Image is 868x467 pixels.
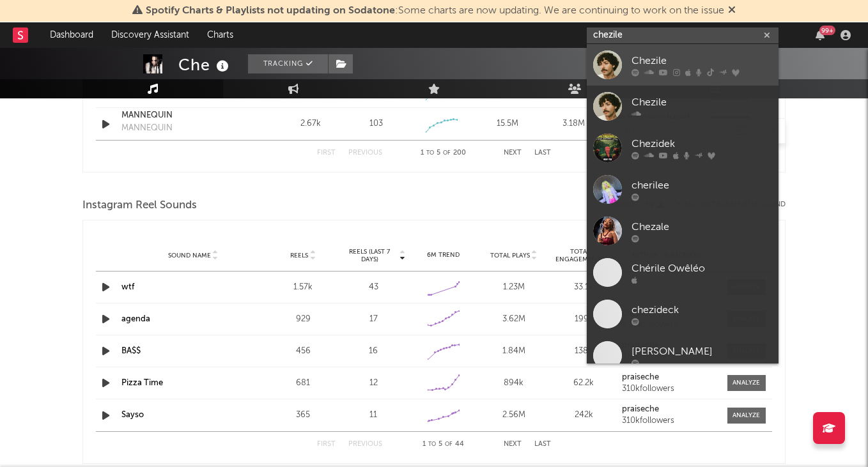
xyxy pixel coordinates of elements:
strong: praiseche [622,405,659,413]
div: Chezale [632,219,772,234]
button: Next [504,441,522,448]
div: 1.23M [482,281,546,294]
a: Discovery Assistant [102,22,198,48]
div: 456 [271,345,335,358]
div: 1.57k [271,281,335,294]
button: Previous [348,149,382,157]
span: Reels (last 7 days) [341,248,398,263]
a: Chezale [587,210,779,252]
div: Chezidek [632,136,772,151]
a: agenda [121,315,150,323]
div: 1 5 200 [408,146,478,161]
div: Che [178,54,232,75]
a: Dashboard [41,22,102,48]
span: Instagram Reel Sounds [82,198,197,213]
span: Spotify Charts & Playlists not updating on Sodatone [146,6,395,16]
a: Charts [198,22,242,48]
a: chezideck [587,293,779,335]
span: : Some charts are now updating. We are continuing to work on the issue [146,6,724,16]
div: 62.2k [552,377,616,390]
div: 681 [271,377,335,390]
div: 12 [341,377,405,390]
div: 16 [341,345,405,358]
a: Sayso [121,411,144,419]
div: 3.62M [482,313,546,326]
div: Chezile [632,53,772,68]
span: Total Plays [490,252,530,259]
div: 242k [552,409,616,422]
span: Total Engagements [552,248,608,263]
span: to [428,441,436,447]
a: MANNEQUIN [121,109,255,122]
div: Chezile [632,95,772,110]
button: First [317,149,336,157]
div: 138k [552,345,616,358]
button: Next [504,149,522,157]
span: of [443,150,451,156]
div: 310k followers [622,385,718,394]
div: 1 5 44 [408,437,478,452]
button: Tracking [248,54,328,73]
div: 6M Trend [412,250,476,260]
div: 17 [341,313,405,326]
div: 365 [271,409,335,422]
div: 2.56M [482,409,546,422]
a: Pizza Time [121,379,163,387]
div: 894k [482,377,546,390]
a: praiseche [622,373,718,382]
a: [PERSON_NAME] [587,335,779,376]
span: Reels [290,252,308,259]
button: 99+ [816,30,825,40]
span: Sound Name [168,252,211,259]
strong: praiseche [622,373,659,381]
button: Last [534,149,551,157]
input: Search for artists [587,27,779,43]
div: 199k [552,313,616,326]
div: 929 [271,313,335,326]
button: Last [534,441,551,448]
a: cherilee [587,169,779,210]
span: to [426,150,434,156]
div: 11 [341,409,405,422]
a: BA$$ [121,347,141,355]
a: Chezile [587,86,779,127]
a: Chezile [587,44,779,86]
a: praiseche [622,405,718,414]
div: 1.84M [482,345,546,358]
a: Chezidek [587,127,779,169]
div: 43 [341,281,405,294]
button: Previous [348,441,382,448]
button: First [317,441,336,448]
a: wtf [121,283,134,291]
a: Chérile Owêléo [587,252,779,293]
div: cherilee [632,178,772,193]
div: 310k followers [622,417,718,425]
div: Chérile Owêléo [632,261,772,276]
span: of [445,441,453,447]
div: 99 + [819,26,835,35]
span: Dismiss [728,6,736,16]
div: [PERSON_NAME] [632,344,772,359]
div: 33.1k [552,281,616,294]
div: chezideck [632,302,772,318]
